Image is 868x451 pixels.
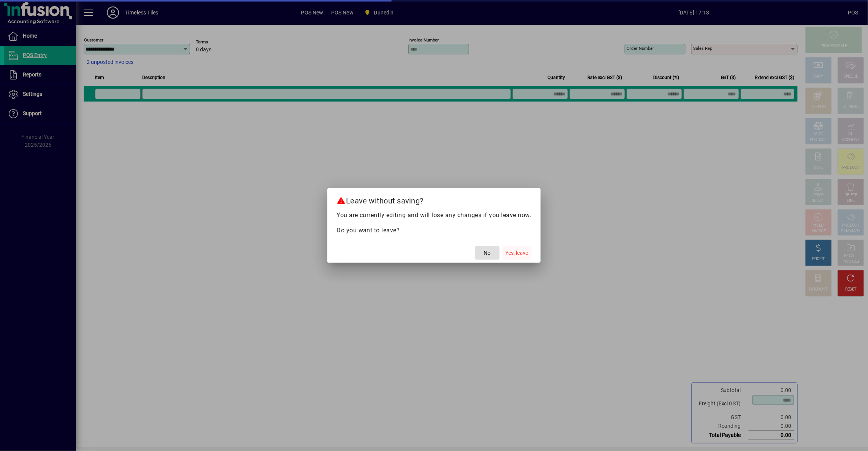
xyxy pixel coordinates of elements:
span: No [484,249,491,257]
span: Yes, leave [506,249,528,257]
button: Yes, leave [503,246,532,260]
p: Do you want to leave? [336,226,532,235]
p: You are currently editing and will lose any changes if you leave now. [336,211,532,220]
h2: Leave without saving? [327,188,541,210]
button: No [475,246,500,260]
